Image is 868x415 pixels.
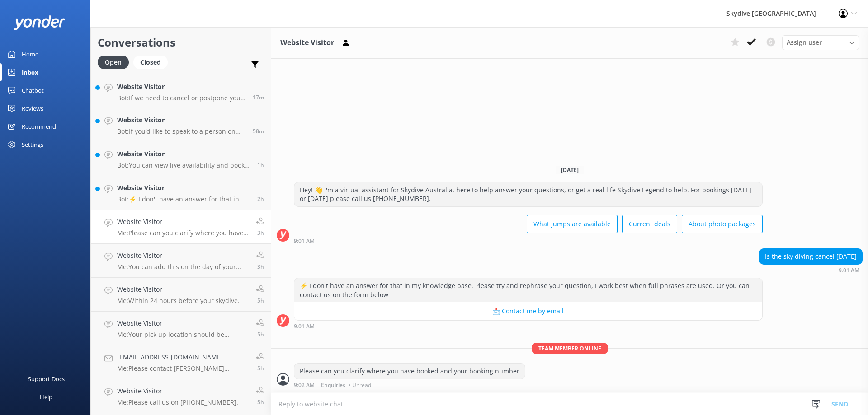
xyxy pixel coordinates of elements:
[91,244,271,278] a: Website VisitorMe:You can add this on the day of your skydive3h
[117,318,249,328] h4: Website Visitor
[14,15,66,30] img: yonder-white-logo.png
[682,215,763,233] button: About photo packages
[321,382,345,388] span: Enquiries
[294,323,763,329] div: Oct 01 2025 09:01am (UTC +10:00) Australia/Brisbane
[294,364,525,379] div: Please can you clarify where you have booked and your booking number
[117,297,240,305] p: Me: Within 24 hours before your skydive.
[257,297,264,304] span: Oct 01 2025 07:16am (UTC +10:00) Australia/Brisbane
[117,94,246,102] p: Bot: If we need to cancel or postpone your jump due to bad weather, you can reschedule to another...
[294,302,762,320] button: 📩 Contact me by email
[98,34,264,51] h2: Conversations
[117,195,250,203] p: Bot: ⚡ I don't have an answer for that in my knowledge base. Please try and rephrase your questio...
[117,386,238,396] h4: Website Visitor
[117,161,250,169] p: Bot: You can view live availability and book your Noosa Tandem Skydive online at [URL][DOMAIN_NAM...
[117,398,238,406] p: Me: Please call us on [PHONE_NUMBER].
[117,352,249,362] h4: [EMAIL_ADDRESS][DOMAIN_NAME]
[782,35,859,50] div: Assign User
[349,382,371,388] span: • Unread
[117,127,246,135] p: Bot: If you’d like to speak to a person on the Skydive Australia team, please call [PHONE_NUMBER]...
[117,229,249,237] p: Me: Please can you clarify where you have booked and your booking number
[294,382,315,388] strong: 9:02 AM
[759,249,862,264] div: Is the sky diving cancel [DATE]
[22,45,38,63] div: Home
[532,343,608,354] span: Team member online
[22,99,43,117] div: Reviews
[117,284,240,294] h4: Website Visitor
[257,364,264,372] span: Oct 01 2025 07:15am (UTC +10:00) Australia/Brisbane
[98,57,133,67] a: Open
[117,115,246,125] h4: Website Visitor
[133,56,168,69] div: Closed
[257,331,264,338] span: Oct 01 2025 07:16am (UTC +10:00) Australia/Brisbane
[294,324,315,329] strong: 9:01 AM
[98,56,129,69] div: Open
[556,166,584,174] span: [DATE]
[294,382,525,388] div: Oct 01 2025 09:02am (UTC +10:00) Australia/Brisbane
[22,135,43,154] div: Settings
[117,251,249,261] h4: Website Visitor
[117,217,249,227] h4: Website Visitor
[257,229,264,237] span: Oct 01 2025 09:02am (UTC +10:00) Australia/Brisbane
[294,238,763,244] div: Oct 01 2025 09:01am (UTC +10:00) Australia/Brisbane
[257,161,264,169] span: Oct 01 2025 10:42am (UTC +10:00) Australia/Brisbane
[117,183,250,193] h4: Website Visitor
[91,379,271,413] a: Website VisitorMe:Please call us on [PHONE_NUMBER].5h
[253,93,264,101] span: Oct 01 2025 12:23pm (UTC +10:00) Australia/Brisbane
[257,195,264,203] span: Oct 01 2025 10:41am (UTC +10:00) Australia/Brisbane
[91,108,271,142] a: Website VisitorBot:If you’d like to speak to a person on the Skydive Australia team, please call ...
[91,278,271,312] a: Website VisitorMe:Within 24 hours before your skydive.5h
[22,63,38,81] div: Inbox
[787,37,822,47] span: Assign user
[91,75,271,108] a: Website VisitorBot:If we need to cancel or postpone your jump due to bad weather, you can resched...
[28,370,65,388] div: Support Docs
[117,149,250,159] h4: Website Visitor
[91,312,271,345] a: Website VisitorMe:Your pick up location should be displayed on your confirmation email5h
[117,82,246,92] h4: Website Visitor
[622,215,677,233] button: Current deals
[22,117,56,135] div: Recommend
[22,81,44,99] div: Chatbot
[759,267,863,273] div: Oct 01 2025 09:01am (UTC +10:00) Australia/Brisbane
[527,215,618,233] button: What jumps are available
[91,210,271,244] a: Website VisitorMe:Please can you clarify where you have booked and your booking number3h
[40,388,52,406] div: Help
[133,57,172,67] a: Closed
[117,331,249,339] p: Me: Your pick up location should be displayed on your confirmation email
[91,176,271,210] a: Website VisitorBot:⚡ I don't have an answer for that in my knowledge base. Please try and rephras...
[839,268,859,273] strong: 9:01 AM
[280,37,334,49] h3: Website Visitor
[117,263,249,271] p: Me: You can add this on the day of your skydive
[257,263,264,270] span: Oct 01 2025 09:02am (UTC +10:00) Australia/Brisbane
[294,182,762,206] div: Hey! 👋 I'm a virtual assistant for Skydive Australia, here to help answer your questions, or get ...
[257,398,264,406] span: Oct 01 2025 07:13am (UTC +10:00) Australia/Brisbane
[253,127,264,135] span: Oct 01 2025 11:43am (UTC +10:00) Australia/Brisbane
[294,238,315,244] strong: 9:01 AM
[117,364,249,373] p: Me: Please contact [PERSON_NAME][GEOGRAPHIC_DATA] on [PHONE_NUMBER].
[91,142,271,176] a: Website VisitorBot:You can view live availability and book your Noosa Tandem Skydive online at [U...
[294,278,762,302] div: ⚡ I don't have an answer for that in my knowledge base. Please try and rephrase your question, I ...
[91,345,271,379] a: [EMAIL_ADDRESS][DOMAIN_NAME]Me:Please contact [PERSON_NAME][GEOGRAPHIC_DATA] on [PHONE_NUMBER].5h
